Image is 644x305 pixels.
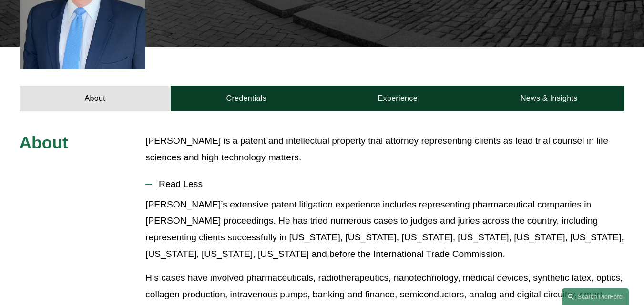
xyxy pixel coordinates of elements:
span: About [20,133,68,152]
a: Experience [322,86,473,112]
a: About [20,86,171,112]
a: Search this site [562,288,629,305]
p: [PERSON_NAME]’s extensive patent litigation experience includes representing pharmaceutical compa... [145,197,624,263]
a: News & Insights [473,86,625,112]
span: Read Less [152,179,624,189]
a: Credentials [171,86,322,112]
p: [PERSON_NAME] is a patent and intellectual property trial attorney representing clients as lead t... [145,133,624,166]
button: Read Less [145,172,624,197]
